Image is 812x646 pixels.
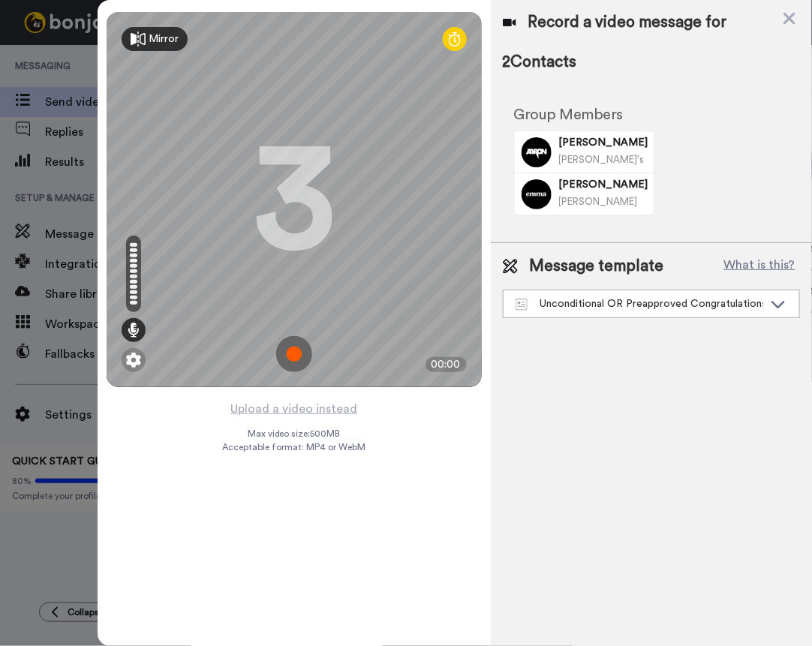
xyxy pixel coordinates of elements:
span: Acceptable format: MP4 or WebM [222,441,365,453]
img: Image of Emma [522,179,552,209]
div: 00:00 [426,357,467,372]
span: [PERSON_NAME] [559,135,648,150]
div: Unconditional OR Preapproved Congratulations [516,296,763,311]
span: [PERSON_NAME]'s [559,155,645,164]
h2: Group Members [514,107,654,123]
span: Message template [530,255,664,278]
span: [PERSON_NAME] [559,197,638,206]
div: 3 [253,143,335,256]
img: ic_record_start.svg [276,336,312,372]
span: Max video size: 500 MB [248,428,341,440]
button: What is this? [719,255,800,278]
span: [PERSON_NAME] [559,177,648,192]
img: Message-temps.svg [516,299,528,311]
img: Image of Arron [522,137,552,167]
button: Upload a video instead [226,399,362,419]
